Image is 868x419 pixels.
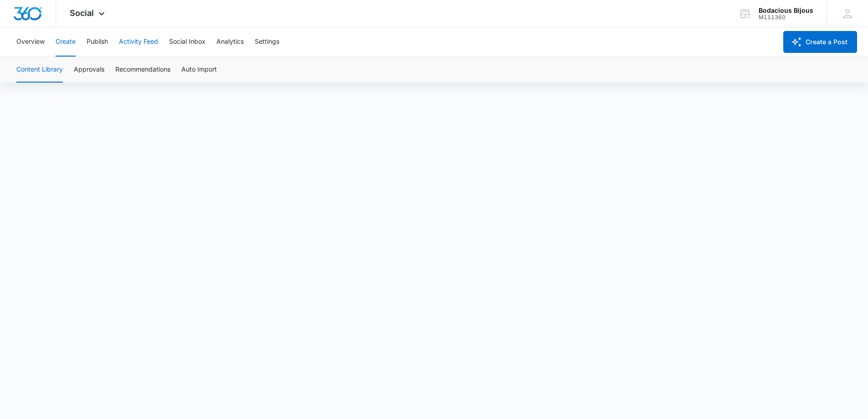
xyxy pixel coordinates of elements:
button: Approvals [74,57,104,83]
button: Settings [255,27,279,57]
button: Content Library [16,57,63,83]
button: Overview [16,27,45,57]
div: account name [759,7,813,14]
button: Social Inbox [169,27,205,57]
button: Create a Post [783,31,857,53]
button: Publish [87,27,108,57]
div: account id [759,14,813,21]
button: Activity Feed [119,27,158,57]
span: Social [70,8,94,18]
button: Auto Import [181,57,217,83]
button: Analytics [216,27,244,57]
button: Create [56,27,76,57]
button: Recommendations [115,57,170,83]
